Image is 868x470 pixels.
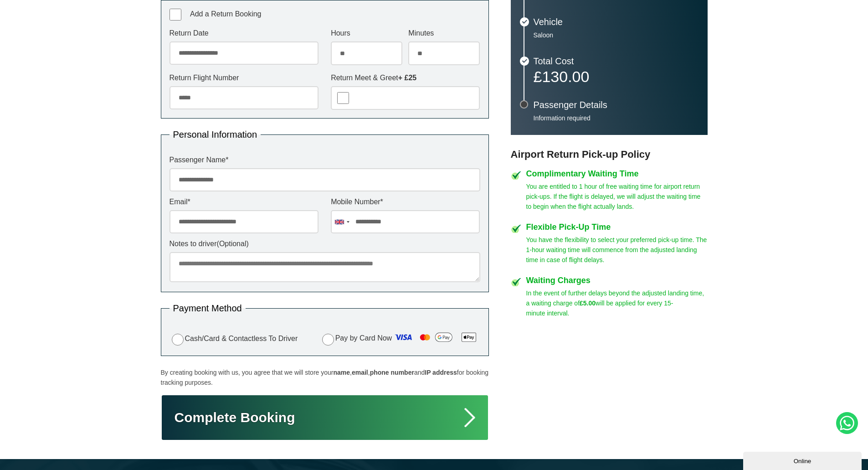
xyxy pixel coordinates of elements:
p: £ [534,70,699,83]
span: 130.00 [542,68,589,85]
div: United Kingdom: +44 [331,211,352,233]
strong: IP address [425,369,457,376]
strong: name [333,369,350,376]
h3: Total Cost [534,57,699,66]
p: Information required [534,114,699,122]
span: (Optional) [217,240,249,248]
label: Email [169,198,318,206]
button: Complete Booking [161,394,489,441]
input: Cash/Card & Contactless To Driver [172,334,184,346]
p: You have the flexibility to select your preferred pick-up time. The 1-hour waiting time will comm... [526,235,708,265]
h3: Passenger Details [534,100,699,109]
label: Return Flight Number [169,74,318,82]
legend: Payment Method [169,304,246,313]
p: You are entitled to 1 hour of free waiting time for airport return pick-ups. If the flight is del... [526,181,708,212]
label: Return Meet & Greet [331,74,480,82]
strong: email [352,369,368,376]
iframe: chat widget [743,450,863,470]
legend: Personal Information [169,130,261,139]
span: Add a Return Booking [190,10,262,18]
label: Return Date [169,30,318,37]
strong: + £25 [398,74,416,82]
h3: Vehicle [534,17,699,26]
p: Saloon [534,31,699,39]
input: Pay by Card Now [322,334,334,346]
label: Passenger Name [169,156,480,164]
h4: Complimentary Waiting Time [526,170,708,178]
p: In the event of further delays beyond the adjusted landing time, a waiting charge of will be appl... [526,288,708,318]
label: Minutes [408,30,480,37]
label: Hours [331,30,402,37]
h3: Airport Return Pick-up Policy [511,149,708,160]
label: Cash/Card & Contactless To Driver [169,332,298,346]
label: Mobile Number [331,198,480,206]
input: Add a Return Booking [169,9,181,21]
h4: Waiting Charges [526,276,708,284]
p: By creating booking with us, you agree that we will store your , , and for booking tracking purpo... [161,367,489,387]
label: Notes to driver [169,240,480,248]
label: Pay by Card Now [320,330,480,347]
h4: Flexible Pick-Up Time [526,223,708,231]
strong: £5.00 [580,300,596,307]
strong: phone number [370,369,414,376]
